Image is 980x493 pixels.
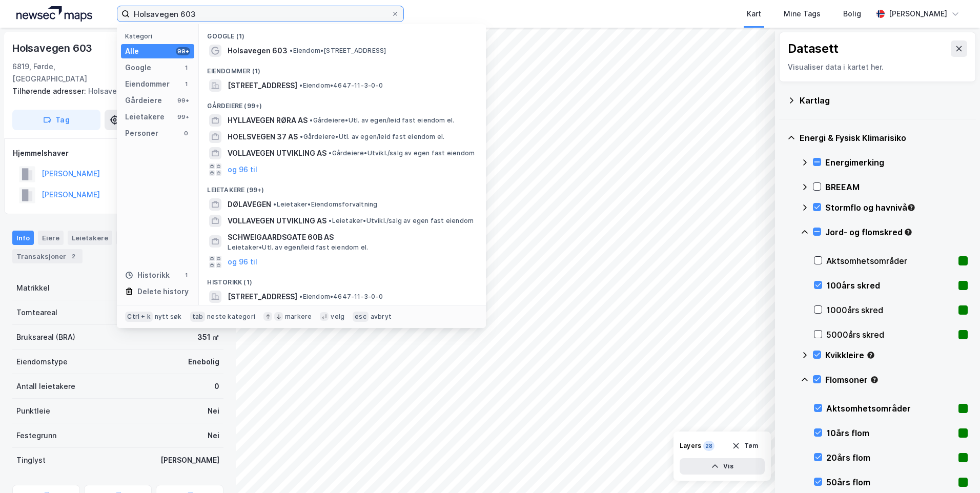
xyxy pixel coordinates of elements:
[826,279,954,292] div: 100års skred
[826,304,954,316] div: 1000års skred
[16,356,68,368] div: Eiendomstype
[329,149,332,157] span: •
[826,427,954,439] div: 10års flom
[125,94,162,107] div: Gårdeiere
[68,231,112,245] div: Leietakere
[285,313,312,321] div: markere
[680,442,701,450] div: Layers
[188,356,219,368] div: Enebolig
[310,116,313,124] span: •
[800,94,968,107] div: Kartlag
[160,454,219,466] div: [PERSON_NAME]
[825,374,968,386] div: Flomsoner
[228,243,368,252] span: Leietaker • Utl. av egen/leid fast eiendom el.
[826,476,954,488] div: 50års flom
[16,405,50,417] div: Punktleie
[228,163,257,176] button: og 96 til
[228,198,271,211] span: DØLAVEGEN
[182,271,190,279] div: 1
[870,375,879,384] div: Tooltip anchor
[125,269,170,281] div: Historikk
[866,351,875,360] div: Tooltip anchor
[214,380,219,393] div: 0
[228,215,326,227] span: VOLLAVEGEN UTVIKLING AS
[208,429,219,442] div: Nei
[125,78,170,90] div: Eiendommer
[16,454,46,466] div: Tinglyst
[176,113,190,121] div: 99+
[300,133,444,141] span: Gårdeiere • Utl. av egen/leid fast eiendom el.
[176,47,190,55] div: 99+
[273,200,276,208] span: •
[929,444,980,493] iframe: Chat Widget
[300,133,303,140] span: •
[199,24,486,43] div: Google (1)
[182,64,190,72] div: 1
[13,147,223,159] div: Hjemmelshaver
[130,6,391,22] input: Søk på adresse, matrikkel, gårdeiere, leietakere eller personer
[199,94,486,112] div: Gårdeiere (99+)
[273,200,377,209] span: Leietaker • Eiendomsforvaltning
[228,79,297,92] span: [STREET_ADDRESS]
[228,131,298,143] span: HOELSVEGEN 37 AS
[843,8,861,20] div: Bolig
[825,349,968,361] div: Kvikkleire
[228,45,288,57] span: Holsavegen 603
[137,285,189,298] div: Delete history
[825,201,968,214] div: Stormflo og havnivå
[125,111,165,123] div: Leietakere
[176,96,190,105] div: 99+
[199,59,486,77] div: Eiendommer (1)
[16,380,75,393] div: Antall leietakere
[228,147,326,159] span: VOLLAVEGEN UTVIKLING AS
[825,181,968,193] div: BREEAM
[703,441,714,451] div: 28
[116,231,155,245] div: Datasett
[310,116,454,125] span: Gårdeiere • Utl. av egen/leid fast eiendom el.
[12,249,83,263] div: Transaksjoner
[747,8,761,20] div: Kart
[826,255,954,267] div: Aktsomhetsområder
[299,81,382,90] span: Eiendom • 4647-11-3-0-0
[290,47,293,54] span: •
[12,231,34,245] div: Info
[12,87,88,95] span: Tilhørende adresser:
[68,251,78,261] div: 2
[12,85,215,97] div: Holsavegen 605
[290,47,386,55] span: Eiendom • [STREET_ADDRESS]
[125,127,158,139] div: Personer
[825,226,968,238] div: Jord- og flomskred
[788,40,839,57] div: Datasett
[371,313,392,321] div: avbryt
[125,61,151,74] div: Google
[125,32,194,40] div: Kategori
[800,132,968,144] div: Energi & Fysisk Klimarisiko
[826,451,954,464] div: 20års flom
[228,291,297,303] span: [STREET_ADDRESS]
[907,203,916,212] div: Tooltip anchor
[826,328,954,341] div: 5000års skred
[16,6,92,22] img: logo.a4113a55bc3d86da70a041830d287a7e.svg
[826,402,954,415] div: Aktsomhetsområder
[16,331,75,343] div: Bruksareal (BRA)
[784,8,821,20] div: Mine Tags
[12,40,94,56] div: Holsavegen 603
[329,149,475,157] span: Gårdeiere • Utvikl./salg av egen fast eiendom
[208,405,219,417] div: Nei
[299,293,302,300] span: •
[788,61,967,73] div: Visualiser data i kartet her.
[125,312,153,322] div: Ctrl + k
[331,313,344,321] div: velg
[299,81,302,89] span: •
[299,293,382,301] span: Eiendom • 4647-11-3-0-0
[199,178,486,196] div: Leietakere (99+)
[228,114,308,127] span: HYLLAVEGEN RØRA AS
[182,80,190,88] div: 1
[207,313,255,321] div: neste kategori
[38,231,64,245] div: Eiere
[904,228,913,237] div: Tooltip anchor
[12,110,100,130] button: Tag
[825,156,968,169] div: Energimerking
[329,217,332,224] span: •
